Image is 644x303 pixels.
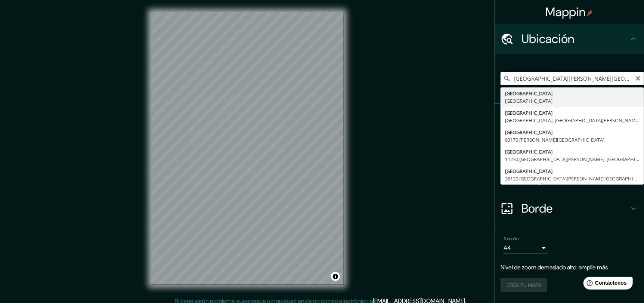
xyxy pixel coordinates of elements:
button: Claro [635,74,641,81]
iframe: Lanzador de widgets de ayuda [578,274,636,295]
font: 83170 [PERSON_NAME][GEOGRAPHIC_DATA] [505,136,604,143]
font: Mappin [546,4,586,20]
div: A4 [504,242,548,254]
img: pin-icon.png [587,10,593,16]
div: Disposición [495,164,644,194]
font: [GEOGRAPHIC_DATA] [505,98,552,104]
font: [GEOGRAPHIC_DATA] [505,109,552,116]
input: Elige tu ciudad o zona [501,72,644,85]
div: Estilo [495,134,644,164]
font: Ubicación [521,31,575,47]
div: Ubicación [495,24,644,54]
font: [GEOGRAPHIC_DATA] [505,129,552,136]
font: [GEOGRAPHIC_DATA] [505,168,552,174]
font: Nivel de zoom demasiado alto: amplíe más [501,263,608,271]
div: Patas [495,104,644,134]
div: Borde [495,194,644,223]
button: Activar o desactivar atribución [331,272,340,281]
canvas: Mapa [151,12,344,285]
font: Tamaño [504,236,519,242]
font: Borde [521,201,553,216]
font: [GEOGRAPHIC_DATA] [505,148,552,155]
font: [GEOGRAPHIC_DATA] [505,90,552,97]
font: A4 [504,244,511,252]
